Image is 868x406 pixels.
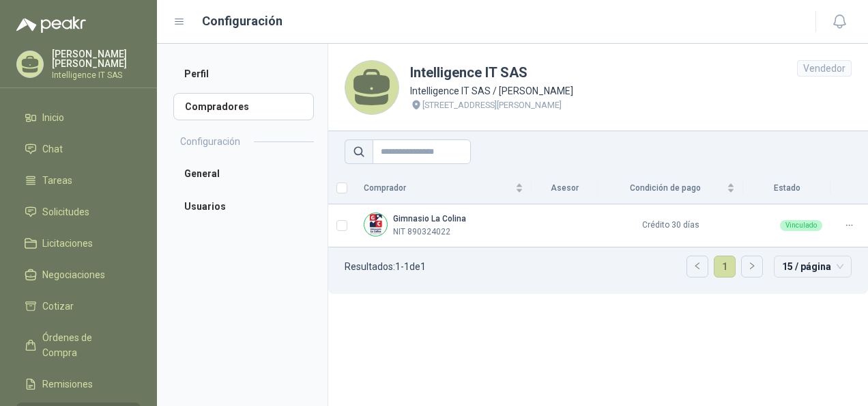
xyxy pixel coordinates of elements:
[16,105,141,131] a: Inicio
[173,93,314,120] a: Compradores
[422,98,562,112] p: [STREET_ADDRESS][PERSON_NAME]
[797,60,852,77] div: Vendedor
[52,71,141,79] p: Intelligence IT SAS
[743,172,830,204] th: Estado
[686,256,708,278] li: Página anterior
[748,262,756,270] span: right
[364,182,512,195] span: Comprador
[410,83,573,98] p: Intelligence IT SAS / [PERSON_NAME]
[693,262,701,270] span: left
[687,256,708,277] button: left
[345,262,426,271] p: Resultados: 1 - 1 de 1
[42,377,93,392] span: Remisiones
[393,214,466,224] b: Gimnasio La Colina
[202,12,283,31] h1: Configuración
[782,256,843,277] span: 15 / página
[356,172,532,204] th: Comprador
[598,172,744,204] th: Condición de pago
[532,172,597,204] th: Asesor
[742,256,762,277] button: right
[393,226,450,239] p: NIT 890324022
[16,136,141,162] a: Chat
[42,204,89,219] span: Solicitudes
[774,256,852,278] div: tamaño de página
[364,213,387,236] img: Company Logo
[42,236,93,251] span: Licitaciones
[606,182,725,195] span: Condición de pago
[173,160,314,187] a: General
[42,299,74,314] span: Cotizar
[16,262,141,288] a: Negociaciones
[173,193,314,220] a: Usuarios
[16,16,86,33] img: Logo peakr
[42,141,63,157] span: Chat
[598,204,744,247] td: Crédito 30 días
[16,167,141,193] a: Tareas
[714,256,736,278] li: 1
[42,267,105,282] span: Negociaciones
[16,230,141,256] a: Licitaciones
[173,60,314,87] a: Perfil
[16,325,141,366] a: Órdenes de Compra
[16,293,141,319] a: Cotizar
[410,62,573,83] h1: Intelligence IT SAS
[714,256,735,277] a: 1
[16,371,141,397] a: Remisiones
[52,49,141,68] p: [PERSON_NAME] [PERSON_NAME]
[780,220,822,231] div: Vinculado
[16,199,141,225] a: Solicitudes
[741,256,763,278] li: Página siguiente
[42,330,128,360] span: Órdenes de Compra
[42,110,64,125] span: Inicio
[180,134,240,149] h2: Configuración
[42,173,72,188] span: Tareas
